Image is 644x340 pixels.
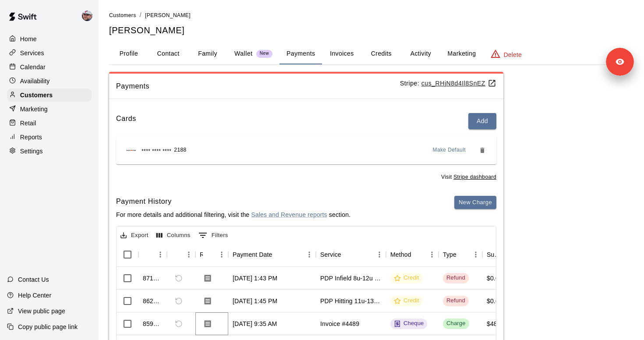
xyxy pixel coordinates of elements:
a: Availability [7,74,92,88]
p: Reports [20,133,42,142]
p: Customers [20,91,53,99]
div: Refund [446,274,465,282]
p: Services [20,49,44,57]
img: Credit card brand logo [123,146,139,155]
button: Make Default [429,143,470,157]
div: Receipt [200,242,203,267]
button: Sort [341,248,354,261]
button: Menu [182,248,195,261]
span: Refund payment [171,316,186,331]
div: Calendar [7,60,92,74]
div: Credit [394,297,419,305]
a: Services [7,46,92,60]
span: Customers [109,12,136,18]
h6: Cards [116,113,136,129]
div: Id [138,242,167,267]
div: basic tabs example [109,43,633,64]
a: Sales and Revenue reports [251,211,327,218]
p: Help Center [18,291,51,300]
button: Payments [280,43,322,64]
span: Cannot refund a payment with type REFUND [171,271,186,286]
p: Availability [20,77,50,85]
a: Marketing [7,103,92,116]
div: $4830.92 [487,319,513,328]
button: Credits [361,43,401,64]
button: Contact [149,43,188,64]
div: 871369 [143,274,163,283]
p: Stripe: [400,79,496,88]
div: Retail [7,117,92,130]
p: Settings [20,147,43,156]
div: Alec Silverman [80,7,99,25]
li: / [140,11,142,20]
button: Sort [456,248,469,261]
span: Visit [441,173,496,182]
button: Marketing [440,43,483,64]
a: Customers [7,89,92,102]
span: Payments [116,81,400,92]
button: Menu [373,248,386,261]
div: $0.00 [487,274,502,283]
div: Invoice #4489 [320,319,359,328]
a: cus_RHjN8d4Il8SnEZ [421,80,496,87]
div: Charge [446,319,466,328]
div: Oct 13, 2025, 1:43 PM [233,274,277,283]
a: Reports [7,131,92,144]
div: Oct 7, 2025, 9:35 AM [233,319,277,328]
button: Menu [425,248,439,261]
button: Menu [215,248,228,261]
button: Select columns [154,229,193,242]
span: New [256,51,272,57]
p: Contact Us [18,275,49,284]
button: Profile [109,43,149,64]
div: Oct 8, 2025, 1:45 PM [233,297,277,305]
button: Show filters [196,228,230,242]
div: $0.00 [487,297,502,305]
div: Method [390,242,411,267]
button: Sort [411,248,424,261]
div: 862342 [143,297,163,305]
nav: breadcrumb [109,11,633,20]
p: Calendar [20,63,46,71]
div: Refund [167,242,195,267]
div: Payment Date [233,242,272,267]
a: Settings [7,145,92,158]
button: Download Receipt [200,270,216,286]
button: Remove [475,143,489,157]
div: Refund [446,297,465,305]
div: Subtotal [487,242,501,267]
div: Credit [394,274,419,282]
div: Type [439,242,482,267]
p: Marketing [20,105,48,113]
button: Download Receipt [200,316,216,332]
div: 859685 [143,319,163,328]
button: Family [188,43,227,64]
img: Alec Silverman [82,11,92,21]
div: Type [443,242,456,267]
div: Method [386,242,439,267]
button: Invoices [322,43,361,64]
p: Copy public page link [18,322,78,331]
div: Service [316,242,386,267]
p: Delete [504,50,522,59]
div: PDP Infield 8u-12u Westampton [320,274,382,283]
a: Home [7,32,92,46]
button: Sort [171,248,184,261]
a: Stripe dashboard [453,174,496,180]
button: Sort [272,248,285,261]
div: PDP Hitting 11u-13u Westampton [320,297,382,305]
button: Download Receipt [200,293,216,309]
p: View public page [18,307,65,315]
span: Cannot refund a payment with type REFUND [171,294,186,308]
h6: Payment History [116,196,350,207]
div: Payment Date [228,242,316,267]
p: Home [20,35,37,43]
button: Add [468,113,496,129]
